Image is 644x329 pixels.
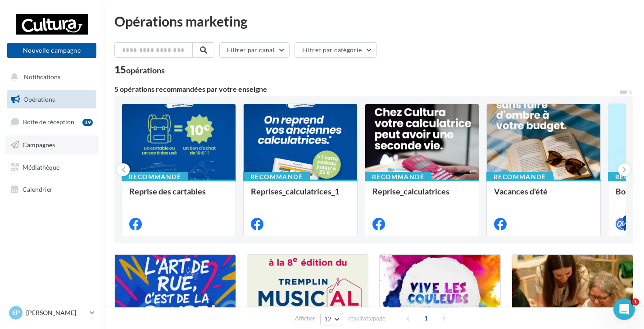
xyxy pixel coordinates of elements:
[39,79,165,87] a: [EMAIL_ADDRESS][DOMAIN_NAME]
[320,313,343,325] button: 12
[219,42,290,58] button: Filtrer par canal
[82,119,93,126] div: 39
[5,112,98,131] a: Boîte de réception39
[623,215,631,223] div: 4
[5,135,98,154] a: Campagnes
[372,187,472,205] div: Reprise_calculatrices
[251,187,350,205] div: Reprises_calculatrices_1
[36,246,72,282] button: Actualités
[129,187,228,205] div: Reprise des cartables
[126,66,165,74] div: opérations
[26,308,86,317] p: [PERSON_NAME]
[613,298,635,320] iframe: Intercom live chat
[35,171,157,200] div: 👉 Assurez-vous d' de vos pages.
[494,187,593,205] div: Vacances d'été
[13,35,168,67] div: Débuter sur les Réseaux Sociaux
[295,314,315,323] span: Afficher
[155,269,169,275] span: Aide
[114,118,171,128] p: Environ 8 minutes
[295,42,376,58] button: Filtrer par catégorie
[108,246,144,282] button: Tâches
[23,95,55,103] span: Opérations
[348,314,385,323] span: résultats/page
[73,269,118,275] span: Conversations
[23,118,74,126] span: Boîte de réception
[114,65,165,75] div: 15
[9,118,36,128] p: 3 étapes
[23,163,59,171] span: Médiathèque
[114,86,619,93] div: 5 opérations recommandées par votre enseigne
[35,157,153,166] div: Associer Facebook à Digitaleo
[23,141,55,149] span: Campagnes
[158,4,174,20] div: Fermer
[24,73,60,81] span: Notifications
[17,153,163,168] div: 1Associer Facebook à Digitaleo
[72,246,108,282] button: Conversations
[324,315,332,323] span: 12
[419,311,433,325] span: 1
[7,304,96,321] a: EP [PERSON_NAME]
[5,158,98,177] a: Médiathèque
[122,172,188,182] div: Recommandé
[7,269,29,275] span: Accueil
[5,68,95,86] button: Notifications
[35,172,151,198] b: utiliser un profil Facebook et d'être administrateur
[632,298,639,306] span: 1
[7,43,96,58] button: Nouvelle campagne
[58,97,140,106] div: Service-Client de Digitaleo
[365,172,431,182] div: Recommandé
[38,269,69,275] span: Actualités
[13,67,168,89] div: Suivez ce pas à pas et si besoin, écrivez-nous à
[5,90,98,109] a: Opérations
[114,269,138,275] span: Tâches
[5,180,98,199] a: Calendrier
[23,185,53,193] span: Calendrier
[40,94,54,108] img: Profile image for Service-Client
[12,308,20,317] span: EP
[243,172,310,182] div: Recommandé
[73,4,108,19] h1: Tâches
[35,209,157,247] div: 👉 Pour Instagram, vous devez obligatoirement utiliser un ET le
[114,14,633,28] div: Opérations marketing
[144,246,180,282] button: Aide
[35,229,156,246] b: relier à votre page Facebook.
[486,172,553,182] div: Recommandé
